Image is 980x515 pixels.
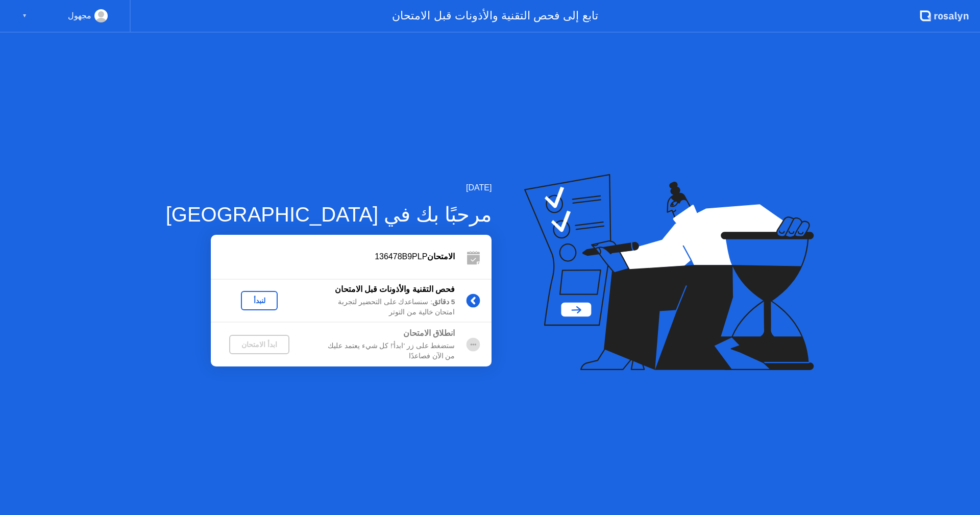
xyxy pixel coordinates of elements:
[403,329,455,337] b: انطلاق الامتحان
[166,182,492,194] div: [DATE]
[229,335,289,354] button: ابدأ الامتحان
[211,251,455,263] div: 136478B9PLP
[308,341,455,362] div: ستضغط على زر 'ابدأ'! كل شيء يعتمد عليك من الآن فصاعدًا
[427,252,455,261] b: الامتحان
[335,285,455,293] b: فحص التقنية والأذونات قبل الامتحان
[166,199,492,230] div: مرحبًا بك في [GEOGRAPHIC_DATA]
[22,9,27,22] div: ▼
[233,340,285,349] div: ابدأ الامتحان
[241,291,278,310] button: لنبدأ
[245,297,274,305] div: لنبدأ
[68,9,91,22] div: مجهول
[432,298,455,306] b: 5 دقائق
[308,297,455,318] div: : سنساعدك على التحضير لتجربة امتحان خالية من التوتر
